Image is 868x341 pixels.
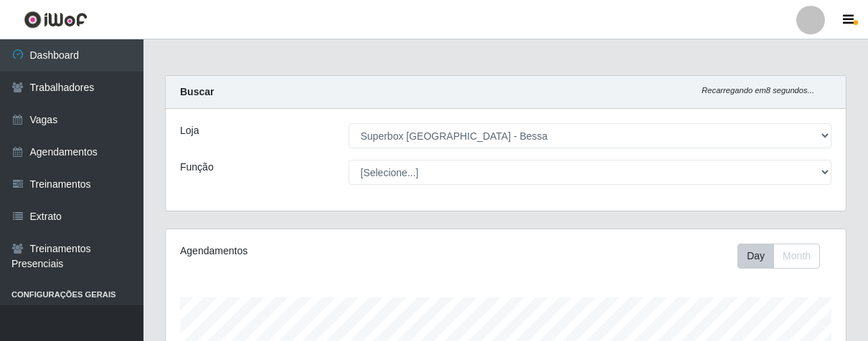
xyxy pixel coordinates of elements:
button: Day [737,244,774,269]
strong: Buscar [180,86,214,97]
img: CoreUI Logo [24,11,88,29]
button: Month [773,244,820,269]
div: Agendamentos [180,244,439,259]
div: Toolbar with button groups [737,244,831,269]
div: First group [737,244,820,269]
i: Recarregando em 8 segundos... [702,86,814,95]
label: Loja [180,123,199,138]
label: Função [180,160,214,175]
